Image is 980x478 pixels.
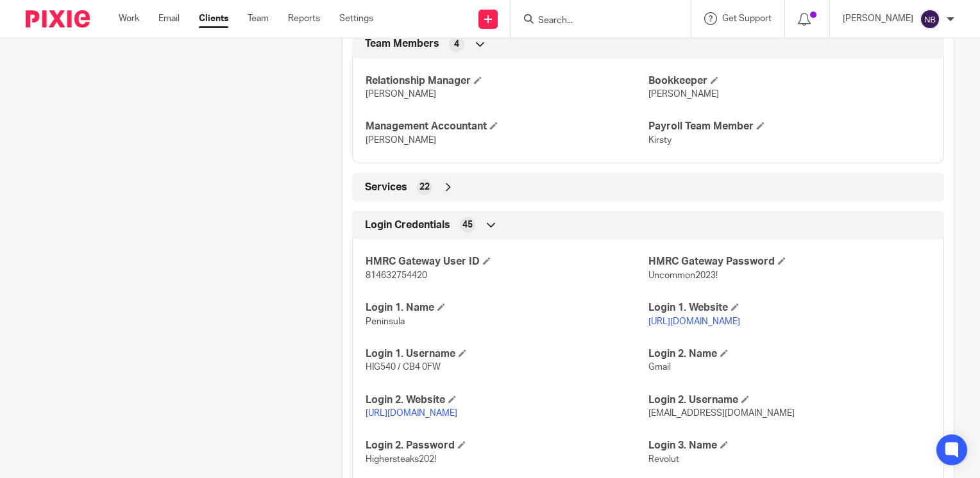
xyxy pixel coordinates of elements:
a: Settings [339,12,373,25]
span: 22 [419,181,430,194]
a: Work [119,12,139,25]
span: 4 [454,38,459,51]
a: Clients [199,12,228,25]
span: 45 [462,218,473,231]
span: [PERSON_NAME] [366,90,436,99]
span: 814632754420 [366,271,427,280]
span: Gmail [648,363,671,372]
h4: Relationship Manager [366,74,648,88]
h4: HMRC Gateway Password [648,255,931,268]
a: [URL][DOMAIN_NAME] [648,317,740,326]
h4: Login 2. Name [648,347,931,361]
a: [URL][DOMAIN_NAME] [366,409,457,418]
span: [PERSON_NAME] [648,90,719,99]
h4: Login 2. Username [648,393,931,407]
h4: Login 3. Name [648,439,931,452]
h4: Bookkeeper [648,74,931,88]
a: Reports [288,12,320,25]
span: Get Support [722,14,772,23]
span: HIG540 / CB4 0FW [366,363,441,372]
h4: Login 2. Website [366,393,648,407]
span: Login Credentials [365,218,450,232]
p: [PERSON_NAME] [843,12,913,25]
h4: Login 2. Password [366,439,648,452]
input: Search [537,15,652,27]
a: Team [248,12,269,25]
h4: Login 1. Website [648,301,931,315]
span: Revolut [648,455,679,464]
span: Kirsty [648,136,672,145]
a: Email [158,12,180,25]
h4: Payroll Team Member [648,120,931,133]
h4: Management Accountant [366,120,648,133]
span: Uncommon2023! [648,271,718,280]
h4: Login 1. Username [366,347,648,361]
span: [PERSON_NAME] [366,136,436,145]
span: Team Members [365,37,439,51]
img: svg%3E [920,9,940,29]
span: Services [365,181,407,194]
span: Highersteaks202! [366,455,436,464]
h4: Login 1. Name [366,301,648,315]
h4: HMRC Gateway User ID [366,255,648,268]
img: Pixie [26,10,90,28]
span: [EMAIL_ADDRESS][DOMAIN_NAME] [648,409,795,418]
span: Peninsula [366,317,405,326]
